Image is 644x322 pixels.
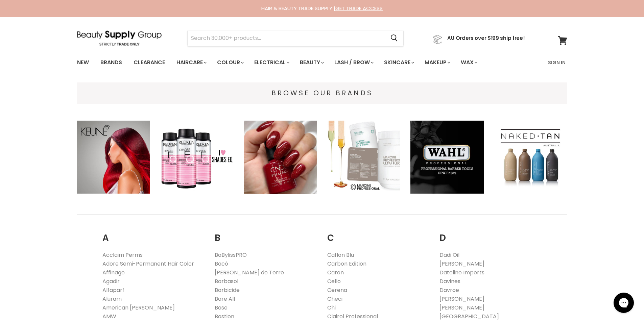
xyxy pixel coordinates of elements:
a: Alfaparf [102,286,124,294]
a: Aluram [102,295,122,303]
a: Dadi Oil [439,251,459,259]
a: [PERSON_NAME] [439,260,484,268]
a: Colour [212,55,248,70]
a: Agadir [102,277,120,285]
a: Affinage [102,269,125,276]
a: Bastion [215,313,234,320]
a: Bare All [215,295,235,303]
a: American [PERSON_NAME] [102,304,175,312]
a: Electrical [249,55,293,70]
ul: Main menu [72,53,514,72]
a: Carbon Edition [327,260,366,268]
a: AMW [102,313,116,320]
a: GET TRADE ACCESS [335,5,383,12]
a: Cello [327,277,341,285]
a: Acclaim Perms [102,251,143,259]
a: Davines [439,277,460,285]
a: Adore Semi-Permanent Hair Color [102,260,194,268]
a: Haircare [171,55,211,70]
a: Barbasol [215,277,238,285]
a: Barbicide [215,286,240,294]
h2: A [102,222,205,245]
a: Wax [456,55,481,70]
a: Caron [327,269,344,276]
a: Sign In [544,55,570,70]
h2: B [215,222,317,245]
a: Lash / Brow [329,55,378,70]
a: Beauty [295,55,328,70]
h2: C [327,222,430,245]
a: Makeup [420,55,454,70]
button: Search [385,30,403,46]
a: Bacò [215,260,228,268]
a: Clairol Professional [327,313,378,320]
a: [PERSON_NAME] de Terre [215,269,284,276]
a: Base [215,304,228,312]
input: Search [188,30,385,46]
nav: Main [69,53,576,72]
a: Cerena [327,286,347,294]
a: [PERSON_NAME] [439,304,484,312]
a: [GEOGRAPHIC_DATA] [439,313,499,320]
form: Product [187,30,404,46]
a: New [72,55,94,70]
a: Caflon Blu [327,251,354,259]
a: Davroe [439,286,459,294]
a: Dateline Imports [439,269,484,276]
a: Clearance [128,55,170,70]
h2: D [439,222,542,245]
a: Chi [327,304,336,312]
h4: BROWSE OUR BRANDS [77,89,567,97]
div: HAIR & BEAUTY TRADE SUPPLY | [69,5,576,12]
a: Checi [327,295,342,303]
a: Brands [95,55,127,70]
a: [PERSON_NAME] [439,295,484,303]
a: BaBylissPRO [215,251,247,259]
a: Skincare [379,55,418,70]
iframe: Gorgias live chat messenger [610,290,637,315]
